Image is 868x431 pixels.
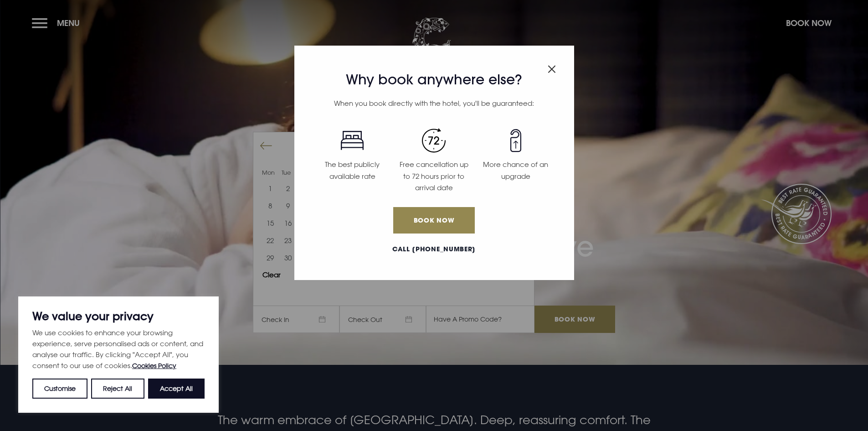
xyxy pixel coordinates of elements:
h3: Why book anywhere else? [312,72,557,88]
p: Free cancellation up to 72 hours prior to arrival date [399,159,469,194]
button: Accept All [148,379,205,399]
p: We value your privacy [32,311,205,322]
p: More chance of an upgrade [480,159,551,182]
a: Cookies Policy [132,362,176,369]
p: When you book directly with the hotel, you'll be guaranteed: [312,98,557,109]
a: Call [PHONE_NUMBER] [312,244,557,254]
p: We use cookies to enhance your browsing experience, serve personalised ads or content, and analys... [32,327,205,371]
button: Close modal [548,60,556,75]
button: Reject All [91,379,144,399]
div: We value your privacy [18,296,219,413]
p: The best publicly available rate [317,159,388,182]
a: Book Now [393,207,474,234]
button: Customise [32,379,87,399]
